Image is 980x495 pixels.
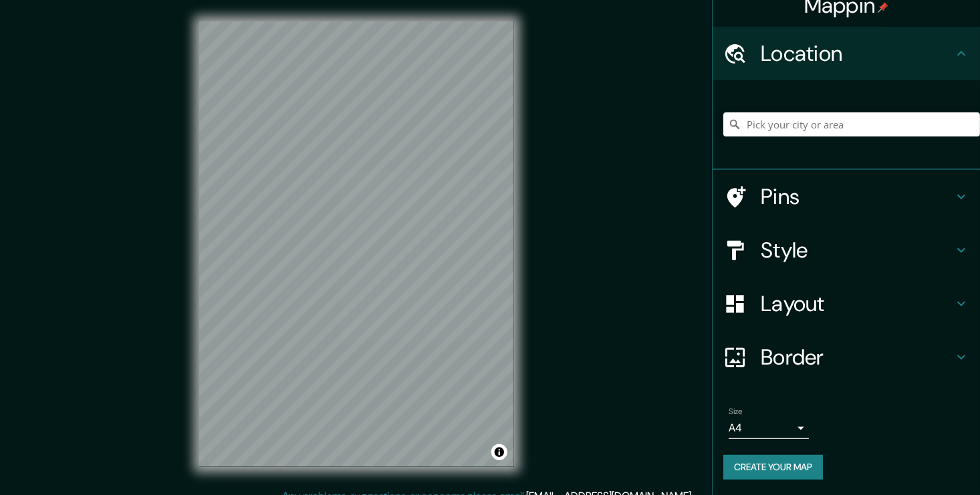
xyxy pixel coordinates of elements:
[713,27,980,80] div: Location
[761,183,953,210] h4: Pins
[729,406,743,417] label: Size
[713,223,980,277] div: Style
[878,2,888,13] img: pin-icon.png
[729,417,809,439] div: A4
[761,237,953,264] h4: Style
[713,330,980,384] div: Border
[199,21,514,467] canvas: Map
[723,455,823,480] button: Create your map
[761,290,953,317] h4: Layout
[723,112,980,136] input: Pick your city or area
[713,170,980,223] div: Pins
[761,40,953,67] h4: Location
[491,444,507,460] button: Toggle attribution
[713,277,980,330] div: Layout
[761,344,953,371] h4: Border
